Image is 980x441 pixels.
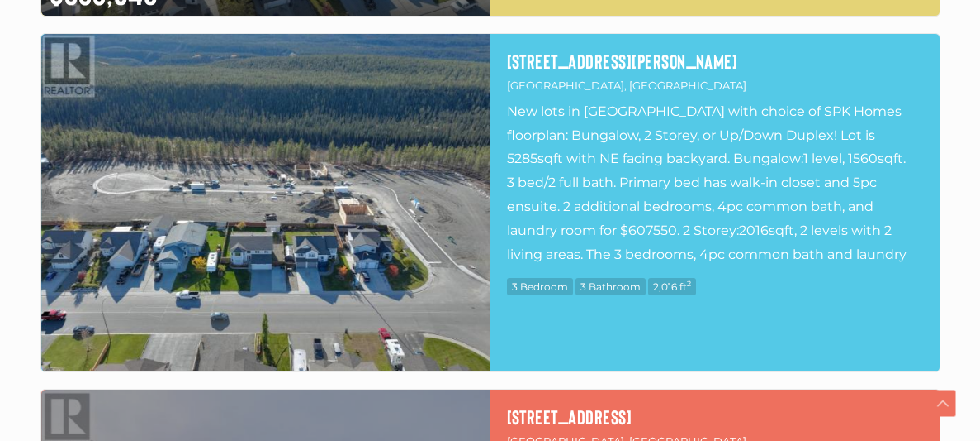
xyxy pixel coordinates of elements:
a: [STREET_ADDRESS] [507,406,923,428]
img: 22 BERYL PLACE, Whitehorse, Yukon [41,34,490,371]
p: [GEOGRAPHIC_DATA], [GEOGRAPHIC_DATA] [507,76,923,95]
a: [STREET_ADDRESS][PERSON_NAME] [507,50,923,72]
span: 3 Bedroom [507,278,573,295]
span: 2,016 ft [648,278,696,295]
p: New lots in [GEOGRAPHIC_DATA] with choice of SPK Homes floorplan: Bungalow, 2 Storey, or Up/Down ... [507,100,923,266]
span: 3 Bathroom [575,278,646,295]
sup: 2 [687,279,691,288]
